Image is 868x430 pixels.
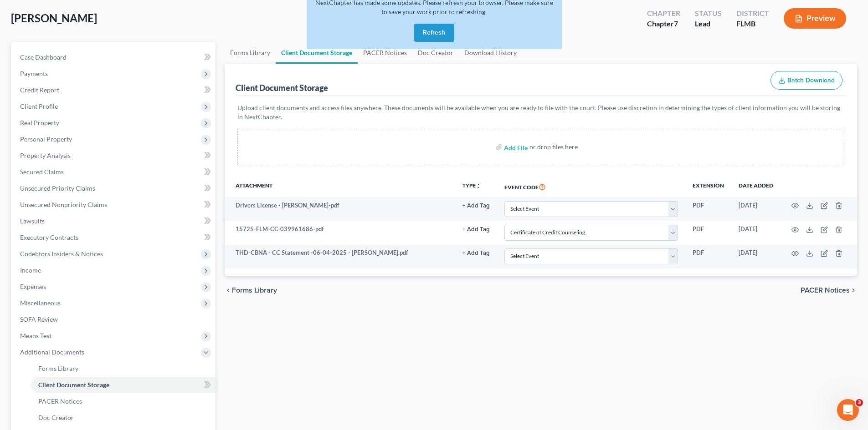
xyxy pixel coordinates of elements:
div: FLMB [736,19,769,29]
button: PACER Notices chevron_right [801,287,857,294]
span: 3 [856,399,863,406]
iframe: Intercom live chat [837,399,859,421]
a: + Add Tag [462,201,490,210]
td: [DATE] [731,221,781,244]
th: Extension [685,176,731,197]
th: Event Code [497,176,685,197]
th: Date added [731,176,781,197]
span: Secured Claims [20,168,64,176]
td: 15725-FLM-CC-039961686-pdf [225,221,455,244]
a: Executory Contracts [13,229,216,246]
div: Lead [695,19,722,29]
td: PDF [685,197,731,221]
div: Client Document Storage [236,82,328,93]
a: Case Dashboard [13,49,216,66]
span: Means Test [20,332,51,339]
button: Batch Download [770,71,842,90]
button: + Add Tag [462,250,490,256]
a: Unsecured Priority Claims [13,180,216,197]
span: Credit Report [20,86,59,94]
span: Doc Creator [38,414,74,421]
td: Drivers License - [PERSON_NAME]-pdf [225,197,455,221]
span: Forms Library [38,364,78,372]
span: Codebtors Insiders & Notices [20,250,103,258]
span: Personal Property [20,135,72,143]
a: + Add Tag [462,248,490,257]
button: + Add Tag [462,227,490,233]
td: [DATE] [731,245,781,268]
span: Income [20,266,41,274]
span: Client Profile [20,102,58,110]
span: Executory Contracts [20,233,78,241]
span: Additional Documents [20,348,84,356]
span: Case Dashboard [20,53,67,61]
a: Credit Report [13,82,216,98]
span: Real Property [20,119,59,126]
a: SOFA Review [13,311,216,328]
span: Batch Download [787,76,835,84]
i: unfold_more [476,183,481,189]
td: [DATE] [731,197,781,221]
td: PDF [685,221,731,244]
a: + Add Tag [462,225,490,233]
a: Forms Library [225,42,276,64]
a: Unsecured Nonpriority Claims [13,197,216,213]
a: Client Document Storage [276,42,358,64]
span: PACER Notices [38,397,82,405]
div: or drop files here [529,142,578,152]
i: chevron_left [225,287,232,294]
button: + Add Tag [462,203,490,209]
span: Unsecured Nonpriority Claims [20,201,107,208]
span: PACER Notices [801,287,850,294]
td: THD-CBNA - CC Statement -06-04-2025 - [PERSON_NAME].pdf [225,245,455,268]
span: Client Document Storage [38,381,109,389]
td: PDF [685,245,731,268]
th: Attachment [225,176,455,197]
button: Refresh [414,24,454,42]
a: Lawsuits [13,213,216,229]
a: Property Analysis [13,147,216,164]
span: SOFA Review [20,315,58,323]
span: Forms Library [232,287,277,294]
a: Forms Library [31,360,216,377]
span: Miscellaneous [20,299,61,307]
div: Status [695,8,722,19]
p: Upload client documents and access files anywhere. These documents will be available when you are... [237,103,844,121]
a: PACER Notices [31,393,216,410]
a: Doc Creator [31,410,216,426]
a: Client Document Storage [31,377,216,393]
span: [PERSON_NAME] [11,11,97,25]
button: Preview [784,8,846,29]
span: Lawsuits [20,217,45,225]
a: Secured Claims [13,164,216,180]
span: Payments [20,70,48,77]
span: Property Analysis [20,152,71,159]
span: Unsecured Priority Claims [20,184,95,192]
button: TYPEunfold_more [462,183,481,189]
div: Chapter [647,19,680,29]
i: chevron_right [850,287,857,294]
div: District [736,8,769,19]
span: Expenses [20,283,46,290]
button: chevron_left Forms Library [225,287,277,294]
span: 7 [674,19,678,28]
div: Chapter [647,8,680,19]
